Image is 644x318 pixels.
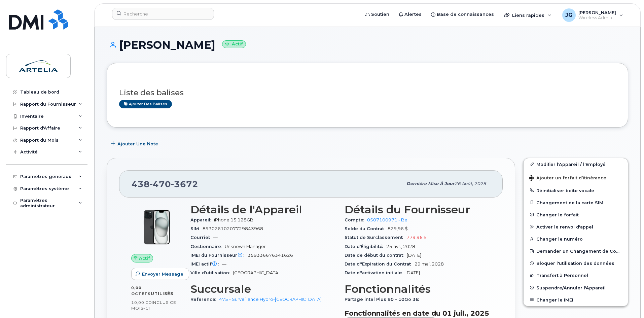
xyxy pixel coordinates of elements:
[190,261,222,267] span: IMEI actif
[142,271,183,277] span: Envoyer Message
[219,297,322,302] a: 475 - Surveillance Hydro-[GEOGRAPHIC_DATA]
[345,226,388,231] span: Solde du Contrat
[536,285,606,290] span: Suspendre/Annuler l'Appareil
[345,217,367,222] span: Compte
[345,204,491,216] h3: Détails du Fournisseur
[203,226,263,231] span: 89302610207729843968
[151,291,173,296] span: utilisés
[524,197,628,209] button: Changement de la carte SIM
[222,261,226,267] span: —
[190,217,214,222] span: Appareil
[524,245,628,257] button: Demander un Changement de Compte
[367,217,409,222] a: 0507100971 - Bell
[190,204,336,216] h3: Détails de l'Appareil
[345,235,406,240] span: Statut de Surclassement
[345,261,415,267] span: Date d''Expiration du Contrat
[406,181,455,186] span: Dernière mise à jour
[415,261,444,267] span: 29 mai, 2028
[214,217,253,222] span: iPhone 15 128GB
[131,285,151,296] span: 0,00 Octets
[248,253,293,258] span: 359336676341626
[524,171,628,184] button: Ajouter un forfait d’itinérance
[536,212,579,217] span: Changer le forfait
[137,207,177,247] img: iPhone_15_Black.png
[524,269,628,281] button: Transfert à Personnel
[524,294,628,306] button: Changer le IMEI
[345,297,422,302] span: Partage intel Plus 90 - 10Go 36
[132,179,198,189] span: 438
[345,244,386,249] span: Date d'Éligibilité
[345,283,491,295] h3: Fonctionnalités
[225,244,266,249] span: Unknown Manager
[117,141,158,147] span: Ajouter une Note
[524,158,628,170] a: Modifier l'Appareil / l'Employé
[190,235,213,240] span: Courriel
[107,39,628,51] h1: [PERSON_NAME]
[524,282,628,294] button: Suspendre/Annuler l'Appareil
[171,179,198,189] span: 3672
[386,244,415,249] span: 25 avr., 2028
[407,253,421,258] span: [DATE]
[190,226,203,231] span: SIM
[406,235,427,240] span: 779,96 $
[345,253,407,258] span: Date de début du contrat
[190,270,233,275] span: Ville d’utilisation
[529,175,606,182] span: Ajouter un forfait d’itinérance
[119,100,172,108] a: Ajouter des balises
[233,270,280,275] span: [GEOGRAPHIC_DATA]
[222,40,246,48] small: Actif
[190,297,219,302] span: Reference
[139,255,150,261] span: Actif
[190,253,248,258] span: IMEI du Fournisseur
[150,179,171,189] span: 470
[455,181,486,186] span: 26 août, 2025
[524,257,628,269] button: Bloquer l'utilisation des données
[213,235,218,240] span: —
[131,300,152,305] span: 10,00 Go
[190,244,225,249] span: Gestionnaire
[536,224,593,229] span: Activer le renvoi d'appel
[119,89,616,97] h3: Liste des balises
[107,138,164,150] button: Ajouter une Note
[388,226,408,231] span: 829,96 $
[131,268,189,280] button: Envoyer Message
[405,270,420,275] span: [DATE]
[524,221,628,233] button: Activer le renvoi d'appel
[524,209,628,221] button: Changer le forfait
[524,184,628,197] button: Réinitialiser boîte vocale
[131,300,176,311] span: inclus ce mois-ci
[524,233,628,245] button: Changer le numéro
[345,270,405,275] span: Date d''activation initiale
[190,283,336,295] h3: Succursale
[345,309,491,317] h3: Fonctionnalités en date du 01 juil., 2025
